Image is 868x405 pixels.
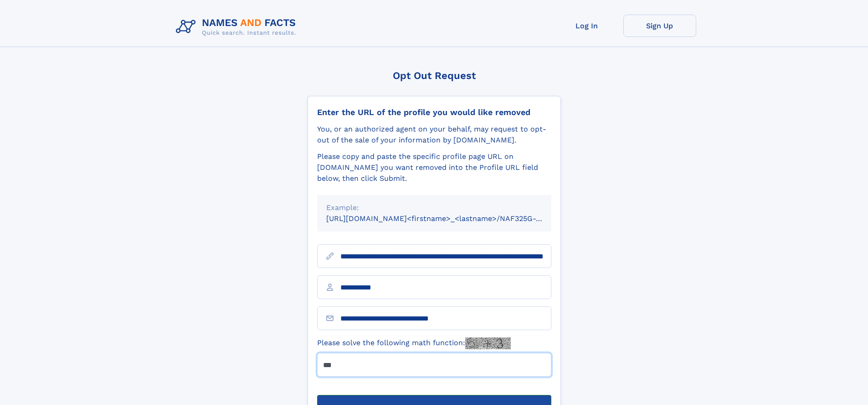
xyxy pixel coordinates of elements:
[308,70,561,81] div: Opt Out Request
[317,124,551,146] div: You, or an authorized agent on your behalf, may request to opt-out of the sale of your informatio...
[172,15,303,39] img: Logo Names and Facts
[326,202,542,213] div: Example:
[317,337,511,349] label: Please solve the following math function:
[317,107,551,117] div: Enter the URL of the profile you would like removed
[623,15,696,37] a: Sign Up
[550,15,623,37] a: Log In
[326,214,569,223] small: [URL][DOMAIN_NAME]<firstname>_<lastname>/NAF325G-xxxxxxxx
[317,151,551,184] div: Please copy and paste the specific profile page URL on [DOMAIN_NAME] you want removed into the Pr...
